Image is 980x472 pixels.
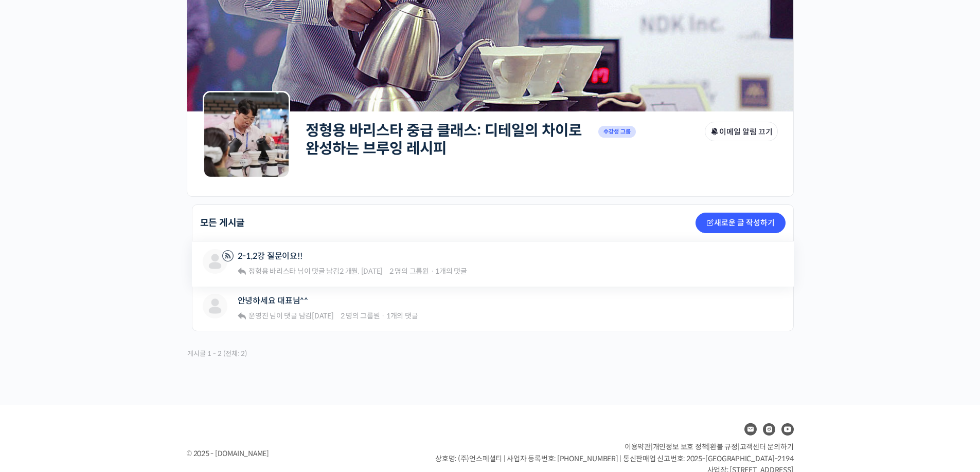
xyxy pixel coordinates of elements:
[247,311,268,320] a: 운영진
[696,213,786,233] a: 새로운 글 작성하기
[598,126,636,138] span: 수강생 그룹
[381,311,385,320] span: ·
[710,442,738,451] a: 환불 규정
[386,311,418,320] span: 1개의 댓글
[312,311,334,320] a: [DATE]
[389,267,429,276] span: 2 명의 그룹원
[653,442,708,451] a: 개인정보 보호 정책
[340,267,383,276] a: 2 개월, [DATE]
[133,326,198,351] a: 설정
[159,341,171,349] span: 설정
[431,267,434,276] span: ·
[248,267,296,276] span: 정형용 바리스타
[187,447,410,461] div: © 2025 - [DOMAIN_NAME]
[238,296,308,306] a: 안녕하세요 대표님^^
[238,251,302,261] a: 2-1,2강 질문이요!!
[740,442,794,451] span: 고객센터 문의하기
[341,311,380,320] span: 2 명의 그룹원
[3,326,68,351] a: 홈
[247,267,296,276] a: 정형용 바리스타
[187,346,247,361] div: 게시글 1 - 2 (전체: 2)
[248,311,268,320] span: 운영진
[435,267,467,276] span: 1개의 댓글
[705,122,778,141] button: 이메일 알림 끄기
[247,267,383,276] span: 님이 댓글 남김
[247,311,333,320] span: 님이 댓글 남김
[203,91,290,178] img: Group logo of 정형용 바리스타 중급 클래스: 디테일의 차이로 완성하는 브루잉 레시피
[625,442,651,451] a: 이용약관
[200,218,245,228] h2: 모든 게시글
[68,326,133,351] a: 대화
[32,341,39,349] span: 홈
[306,121,582,158] a: 정형용 바리스타 중급 클래스: 디테일의 차이로 완성하는 브루잉 레시피
[94,342,106,350] span: 대화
